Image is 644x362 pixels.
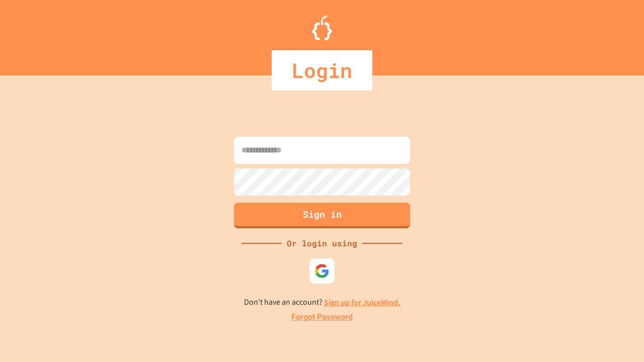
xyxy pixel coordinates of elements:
[312,15,332,40] img: Logo.svg
[272,50,372,90] div: Login
[244,296,400,309] p: Don't have an account?
[324,297,400,308] a: Sign up for JuiceMind.
[234,203,410,228] button: Sign in
[314,263,330,279] img: google-icon.svg
[291,311,353,323] a: Forgot Password
[282,237,362,249] div: Or login using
